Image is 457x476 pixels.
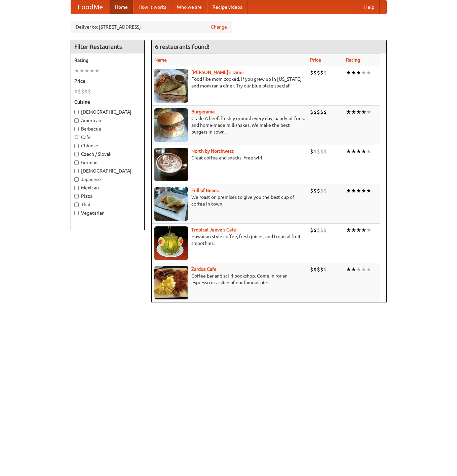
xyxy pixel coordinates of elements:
[74,176,141,183] label: Japanese
[323,187,327,194] li: $
[366,187,371,194] li: ★
[323,108,327,116] li: $
[317,266,320,273] li: $
[310,108,313,116] li: $
[317,187,320,194] li: $
[310,57,321,63] a: Price
[74,67,79,74] li: ★
[154,187,188,221] img: beans.jpg
[310,69,313,76] li: $
[313,266,317,273] li: $
[351,108,356,116] li: ★
[366,226,371,234] li: ★
[74,168,141,174] label: [DEMOGRAPHIC_DATA]
[366,148,371,155] li: ★
[320,226,323,234] li: $
[313,226,317,234] li: $
[154,154,305,161] p: Great coffee and snacks. Free wifi.
[310,187,313,194] li: $
[74,144,79,148] input: Chinese
[191,148,234,154] b: North by Northwest
[74,142,141,149] label: Chinese
[154,108,188,142] img: burgerama.jpg
[191,109,215,114] b: Burgerama
[74,186,79,190] input: Mexican
[94,67,100,74] li: ★
[356,69,361,76] li: ★
[351,148,356,155] li: ★
[74,135,79,140] input: Cafe
[154,148,188,181] img: north.jpg
[320,69,323,76] li: $
[74,211,79,215] input: Vegetarian
[74,151,141,157] label: Czech / Slovak
[356,266,361,273] li: ★
[74,117,141,124] label: American
[346,57,360,63] a: Rating
[74,88,78,95] li: $
[74,109,141,115] label: [DEMOGRAPHIC_DATA]
[346,108,351,116] li: ★
[78,88,81,95] li: $
[313,148,317,155] li: $
[310,266,313,273] li: $
[366,266,371,273] li: ★
[89,67,94,74] li: ★
[207,0,247,14] a: Recipe videos
[323,148,327,155] li: $
[74,177,79,182] input: Japanese
[74,210,141,216] label: Vegetarian
[191,70,244,75] a: [PERSON_NAME]'s Diner
[74,57,141,64] h5: Rating
[191,266,217,272] a: Zardoz Cafe
[310,226,313,234] li: $
[351,187,356,194] li: ★
[359,0,380,14] a: Help
[74,194,79,198] input: Pizza
[155,43,210,50] ng-pluralize: 6 restaurants found!
[154,69,188,103] img: sallys.jpg
[320,108,323,116] li: $
[351,266,356,273] li: ★
[74,201,141,208] label: Thai
[323,69,327,76] li: $
[110,0,133,14] a: Home
[154,194,305,207] p: We roast on premises to give you the best cup of coffee in town.
[366,69,371,76] li: ★
[361,266,366,273] li: ★
[313,108,317,116] li: $
[74,127,79,131] input: Barbecue
[346,148,351,155] li: ★
[74,118,79,123] input: American
[133,0,172,14] a: How it works
[74,193,141,199] label: Pizza
[320,148,323,155] li: $
[320,266,323,273] li: $
[317,226,320,234] li: $
[361,69,366,76] li: ★
[323,266,327,273] li: $
[346,69,351,76] li: ★
[351,69,356,76] li: ★
[211,24,227,30] a: Change
[74,203,79,207] input: Thai
[317,69,320,76] li: $
[84,67,89,74] li: ★
[191,188,219,193] b: Full of Beans
[74,125,141,132] label: Barbecue
[88,88,91,95] li: $
[361,148,366,155] li: ★
[346,226,351,234] li: ★
[154,115,305,135] p: Grade A beef, freshly ground every day, hand-cut fries, and home-made milkshakes. We make the bes...
[172,0,207,14] a: Who we are
[154,226,188,260] img: jeeves.jpg
[366,108,371,116] li: ★
[351,226,356,234] li: ★
[71,40,144,53] h4: Filter Restaurants
[191,227,236,232] a: Tropical Jeeve's Cafe
[74,134,141,141] label: Cafe
[74,152,79,156] input: Czech / Slovak
[84,88,88,95] li: $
